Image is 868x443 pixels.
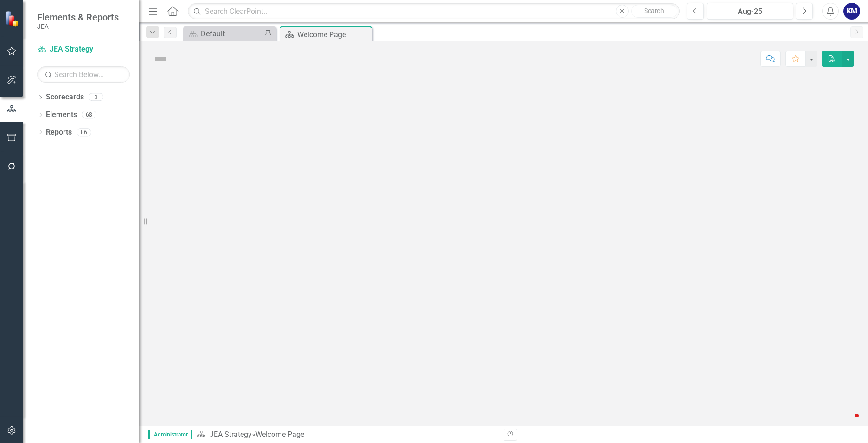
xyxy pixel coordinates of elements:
[46,92,84,103] a: Scorecards
[707,3,793,20] button: Aug-25
[4,10,21,27] img: ClearPoint Strategy
[210,430,252,439] a: JEA Strategy
[188,3,680,20] input: Search ClearPoint...
[297,29,370,40] div: Welcome Page
[836,411,859,434] iframe: Intercom live chat
[37,12,119,23] span: Elements & Reports
[37,66,130,83] input: Search Below...
[153,52,168,66] img: Not Defined
[46,110,77,120] a: Elements
[631,5,677,18] button: Search
[82,111,96,119] div: 68
[46,127,72,138] a: Reports
[255,430,304,439] div: Welcome Page
[89,93,103,101] div: 3
[37,44,130,55] a: JEA Strategy
[185,28,262,39] a: Default
[644,7,664,14] span: Search
[843,3,860,20] button: KM
[77,128,91,136] div: 86
[201,28,262,39] div: Default
[148,430,192,439] span: Administrator
[710,6,790,17] div: Aug-25
[197,430,497,440] div: »
[37,23,119,30] small: JEA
